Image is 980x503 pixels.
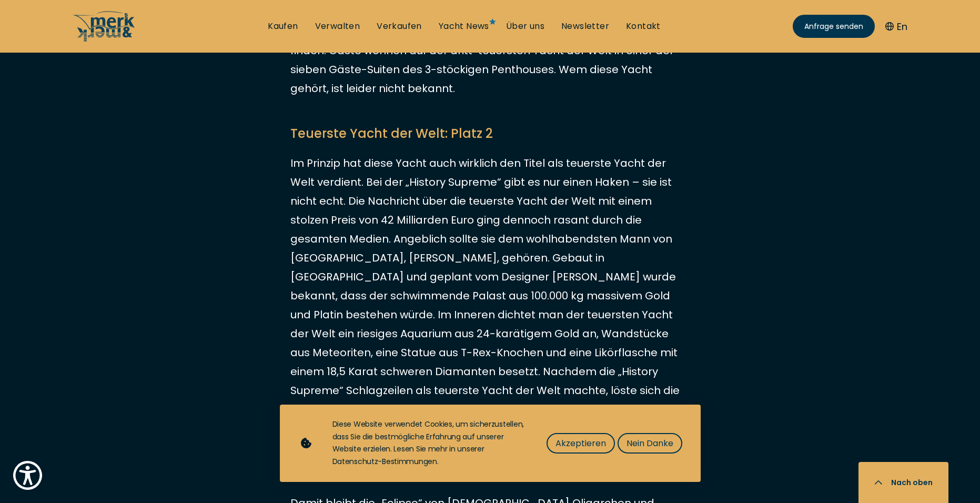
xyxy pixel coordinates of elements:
a: Verwalten [315,21,360,32]
a: Kaufen [268,21,298,32]
button: En [885,19,907,34]
button: Akzeptieren [547,433,615,454]
p: Im Prinzip hat diese Yacht auch wirklich den Titel als teuerste Yacht der Welt verdient. Bei der ... [290,154,690,438]
span: Akzeptieren [555,437,606,450]
div: Diese Website verwendet Cookies, um sicherzustellen, dass Sie die bestmögliche Erfahrung auf unse... [332,418,526,468]
span: Nein Danke [627,437,673,450]
h2: Teuerste Yacht der Welt: Platz 2 [290,124,690,143]
button: Show Accessibility Preferences [11,458,45,492]
a: Yacht News [439,21,489,32]
a: Datenschutz-Bestimmungen [332,456,437,467]
a: Newsletter [561,21,609,32]
a: Verkaufen [377,21,422,32]
button: Nach oben [858,462,948,503]
button: Nein Danke [618,433,682,454]
span: Anfrage senden [804,21,863,32]
a: Kontakt [626,21,661,32]
a: Anfrage senden [793,15,875,38]
a: Über uns [506,21,544,32]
